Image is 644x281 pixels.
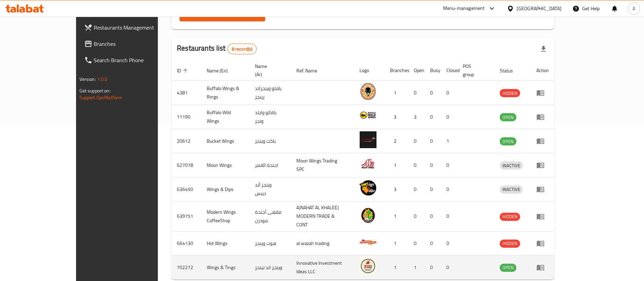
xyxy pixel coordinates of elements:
span: POS group [463,62,486,78]
span: Get support on: [79,86,111,95]
td: 0 [425,201,441,231]
td: بافلو وينجزاند رينجز [250,81,291,105]
a: Support.OpsPlatform [79,93,123,102]
th: Open [408,60,425,81]
img: Buffalo Wild Wings [360,107,376,124]
th: Branches [385,60,408,81]
td: 0 [408,129,425,153]
td: 0 [441,231,457,256]
td: Moon Wings [201,153,250,177]
td: 1 [385,231,408,256]
td: 0 [425,105,441,129]
td: مقهى أجنحة مودرن [250,201,291,231]
td: اجنحة القمر [250,153,291,177]
td: 0 [441,105,457,129]
span: INACTIVE [500,186,523,193]
td: 639751 [171,201,201,231]
img: Wings & Tings [360,258,376,275]
div: OPEN [500,137,516,145]
span: 8 record(s) [228,46,257,52]
span: Search [185,11,260,19]
td: Moon Wings Trading SPC [291,153,354,177]
div: Menu [536,137,549,145]
span: Name (En) [207,67,237,75]
td: 1 [385,201,408,231]
div: Menu [536,185,549,193]
td: 3 [408,105,425,129]
td: 0 [408,81,425,105]
td: 0 [425,231,441,256]
span: HIDDEN [500,240,520,247]
td: 627078 [171,153,201,177]
img: Bucket Wings [360,131,376,148]
td: بافالو وايلد ونجز [250,105,291,129]
td: Buffalo Wings & Rings [201,81,250,105]
td: 0 [408,231,425,256]
td: 11190 [171,105,201,129]
td: 664130 [171,231,201,256]
td: Bucket Wings [201,129,250,153]
span: ID [177,67,190,75]
span: Restaurants Management [94,23,178,32]
td: 0 [425,129,441,153]
td: 0 [441,177,457,201]
td: 1 [441,129,457,153]
span: Version: [79,75,96,84]
td: 0 [425,81,441,105]
div: Menu [536,89,549,97]
div: Menu [536,113,549,121]
td: 3 [385,105,408,129]
img: Moon Wings [360,155,376,172]
span: OPEN [500,138,516,145]
span: OPEN [500,264,516,271]
div: Export file [535,41,552,57]
td: 2 [385,129,408,153]
div: INACTIVE [500,186,523,194]
th: Closed [441,60,457,81]
div: [GEOGRAPHIC_DATA] [517,5,562,12]
span: OPEN [500,113,516,121]
td: AJNAHAT AL KHALEEJ MODERN TRADE & CONT [291,201,354,231]
td: باكت وينجز [250,129,291,153]
td: 702272 [171,256,201,280]
td: هوت وينجز [250,231,291,256]
h2: Restaurants list [177,43,257,54]
span: HIDDEN [500,89,520,97]
td: 1 [408,256,425,280]
span: HIDDEN [500,213,520,221]
td: Buffalo Wild Wings [201,105,250,129]
span: INACTIVE [500,162,523,170]
img: Hot Wings [360,233,376,250]
td: 0 [408,201,425,231]
td: 3 [385,177,408,201]
div: HIDDEN [500,240,520,248]
td: 0 [441,256,457,280]
div: Menu [536,212,549,221]
span: Search Branch Phone [94,56,178,64]
span: Ref. Name [296,67,326,75]
td: 0 [425,177,441,201]
div: Menu-management [443,4,485,13]
td: 0 [441,81,457,105]
td: 636450 [171,177,201,201]
th: Logo [354,60,385,81]
td: 1 [385,256,408,280]
td: 1 [385,81,408,105]
img: Wings & Dips [360,179,376,196]
td: Modern Wings CoffeeShop [201,201,250,231]
td: Hot Wings [201,231,250,256]
img: Modern Wings CoffeeShop [360,207,376,224]
td: 20612 [171,129,201,153]
span: A [632,5,635,12]
a: Restaurants Management [79,19,184,36]
th: Action [531,60,554,81]
th: Busy [425,60,441,81]
td: 0 [441,201,457,231]
td: 4381 [171,81,201,105]
td: Wings & Dips [201,177,250,201]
